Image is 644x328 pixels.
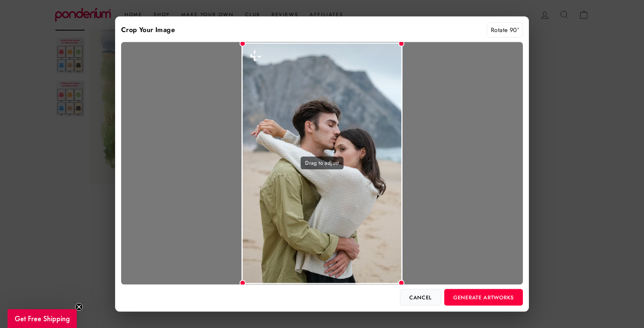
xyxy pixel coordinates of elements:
div: Get Free ShippingClose teaser [8,309,77,328]
span: Get Free Shipping [15,314,70,323]
button: Rotate 90° [487,23,523,38]
button: Cancel [400,289,441,305]
div: Crop Your Image [121,25,175,35]
button: Close teaser [75,303,83,311]
img: B9KGixwgwpveAAAAAElFTkSuQmCC [241,42,402,284]
button: Generate Artworks [444,289,523,305]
